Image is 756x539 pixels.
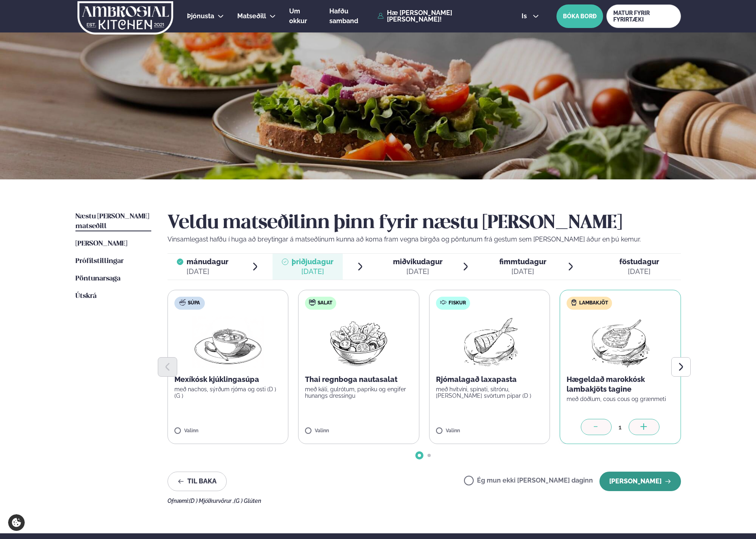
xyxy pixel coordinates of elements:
img: Soup.png [192,316,264,368]
img: logo [77,1,174,34]
p: Rjómalagað laxapasta [436,375,543,384]
div: 1 [612,423,629,432]
button: Previous slide [158,357,177,377]
img: fish.svg [440,299,447,306]
span: Súpa [188,300,200,306]
span: Pöntunarsaga [75,275,120,282]
button: Next slide [671,357,691,377]
a: Næstu [PERSON_NAME] matseðill [75,212,151,231]
span: Hafðu samband [329,7,358,25]
span: fimmtudagur [499,257,546,266]
a: Matseðill [237,11,266,21]
span: Útskrá [75,293,97,300]
a: [PERSON_NAME] [75,239,127,249]
button: Til baka [168,472,227,491]
p: með hvítvíni, spínati, sítrónu, [PERSON_NAME] svörtum pipar (D ) [436,386,543,399]
a: Cookie settings [8,514,25,531]
img: salad.svg [309,299,316,306]
span: Matseðill [237,12,266,20]
p: með nachos, sýrðum rjóma og osti (D ) (G ) [174,386,282,399]
span: Go to slide 1 [418,454,421,457]
span: þriðjudagur [292,257,333,266]
p: Hægeldað marokkósk lambakjöts tagine [567,375,674,394]
span: miðvikudagur [393,257,442,266]
img: soup.svg [179,299,186,306]
span: Go to slide 2 [427,454,431,457]
p: Vinsamlegast hafðu í huga að breytingar á matseðlinum kunna að koma fram vegna birgða og pöntunum... [168,235,681,244]
a: Hafðu samband [329,6,374,26]
span: (G ) Glúten [234,498,261,504]
div: [DATE] [619,267,659,276]
span: Þjónusta [187,12,214,20]
button: BÓKA BORÐ [556,4,603,28]
span: Prófílstillingar [75,258,124,265]
a: MATUR FYRIR FYRIRTÆKI [606,4,681,28]
p: Mexíkósk kjúklingasúpa [174,375,282,384]
a: Hæ [PERSON_NAME] [PERSON_NAME]! [378,10,503,23]
button: [PERSON_NAME] [599,472,681,491]
span: föstudagur [619,257,659,266]
p: með káli, gulrótum, papriku og engifer hunangs dressingu [305,386,412,399]
img: Lamb-Meat.png [584,316,656,368]
span: Lambakjöt [579,300,608,306]
img: Lamb.svg [571,299,577,306]
a: Pöntunarsaga [75,274,120,284]
span: (D ) Mjólkurvörur , [189,498,234,504]
img: Salad.png [323,316,395,368]
span: mánudagur [187,257,228,266]
p: Thai regnboga nautasalat [305,375,412,384]
a: Þjónusta [187,11,214,21]
a: Um okkur [289,6,316,26]
h2: Veldu matseðilinn þinn fyrir næstu [PERSON_NAME] [168,212,681,235]
div: [DATE] [187,267,228,276]
a: Prófílstillingar [75,257,124,266]
span: Salat [318,300,332,306]
div: [DATE] [393,267,442,276]
div: Ofnæmi: [168,498,681,504]
span: Næstu [PERSON_NAME] matseðill [75,213,149,230]
span: [PERSON_NAME] [75,240,127,247]
p: með döðlum, cous cous og grænmeti [567,396,674,402]
button: is [515,13,546,19]
div: [DATE] [292,267,333,276]
span: Um okkur [289,7,307,25]
span: Fiskur [449,300,466,306]
a: Útskrá [75,291,97,301]
span: is [522,13,529,19]
img: Fish.png [453,316,525,368]
div: [DATE] [499,267,546,276]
